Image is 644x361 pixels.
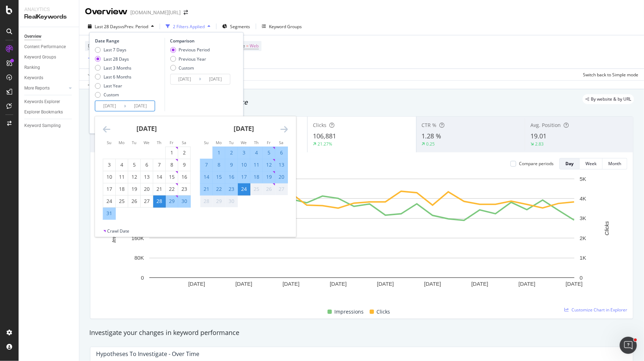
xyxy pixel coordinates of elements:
[24,108,63,116] div: Explorer Bookmarks
[96,175,628,299] div: A chart.
[24,122,74,129] a: Keyword Sampling
[24,54,74,61] a: Keyword Groups
[238,183,250,195] td: Selected as end date. Wednesday, September 24, 2025
[165,147,178,159] td: Choose Friday, August 1, 2025 as your check-in date. It’s available.
[179,47,210,53] div: Previous Period
[170,56,210,62] div: Previous Year
[153,173,165,180] div: 14
[115,195,128,207] td: Choose Monday, August 25, 2025 as your check-in date. It’s available.
[230,24,250,30] span: Segments
[104,92,119,98] div: Custom
[216,140,222,145] small: Mo
[426,141,435,147] div: 0.25
[136,124,157,133] strong: [DATE]
[235,281,252,287] text: [DATE]
[250,185,263,193] div: 25
[153,198,165,205] div: 28
[115,171,128,183] td: Choose Monday, August 11, 2025 as your check-in date. It’s available.
[201,74,230,84] input: End Date
[313,132,336,140] span: 106,881
[88,43,101,49] span: Device
[128,159,140,171] td: Choose Tuesday, August 5, 2025 as your check-in date. It’s available.
[165,171,178,183] td: Choose Friday, August 15, 2025 as your check-in date. It’s available.
[377,307,390,316] span: Clicks
[24,43,74,51] a: Content Performance
[165,195,178,207] td: Selected. Friday, August 29, 2025
[153,171,165,183] td: Choose Thursday, August 14, 2025 as your check-in date. It’s available.
[141,185,153,193] div: 20
[422,122,437,128] span: CTR %
[213,198,225,205] div: 29
[225,159,238,171] td: Selected. Tuesday, September 9, 2025
[225,185,238,193] div: 23
[318,141,332,147] div: 21.27%
[580,158,603,169] button: Week
[24,108,74,116] a: Explorer Bookmarks
[24,13,73,21] div: RealKeywords
[178,171,190,183] td: Choose Saturday, August 16, 2025 as your check-in date. It’s available.
[141,198,153,205] div: 27
[89,328,634,337] div: Investigate your changes in keyword performance
[95,83,131,89] div: Last Year
[530,122,561,128] span: Avg. Position
[96,350,199,357] div: Hypotheses to Investigate - Over Time
[120,24,148,30] span: vs Prev. Period
[250,173,263,180] div: 18
[179,65,194,71] div: Custom
[246,43,249,49] span: =
[153,161,165,168] div: 7
[103,195,115,207] td: Choose Sunday, August 24, 2025 as your check-in date. It’s available.
[254,140,259,145] small: Th
[85,6,128,18] div: Overview
[608,161,621,167] div: Month
[229,140,234,145] small: Tu
[170,47,210,53] div: Previous Period
[170,74,199,84] input: Start Date
[250,147,263,159] td: Selected. Thursday, September 4, 2025
[104,83,122,89] div: Last Year
[95,92,131,98] div: Custom
[283,281,299,287] text: [DATE]
[250,159,263,171] td: Selected. Thursday, September 11, 2025
[603,158,627,169] button: Month
[200,195,213,207] td: Not available. Sunday, September 28, 2025
[471,281,488,287] text: [DATE]
[116,185,128,193] div: 18
[95,116,296,228] div: Calendar
[188,281,205,287] text: [DATE]
[24,54,56,61] div: Keyword Groups
[166,149,178,156] div: 1
[178,198,190,205] div: 30
[213,185,225,193] div: 22
[103,198,115,205] div: 24
[173,24,205,30] div: 2 Filters Applied
[250,183,263,195] td: Not available. Thursday, September 25, 2025
[24,98,60,106] div: Keywords Explorer
[238,171,250,183] td: Selected. Wednesday, September 17, 2025
[116,173,128,180] div: 11
[134,255,144,261] text: 80K
[604,221,610,235] text: Clicks
[103,185,115,193] div: 17
[182,140,186,145] small: Sa
[583,94,634,104] div: legacy label
[107,228,129,234] div: Crawl Date
[128,161,140,168] div: 5
[225,195,238,207] td: Not available. Tuesday, September 30, 2025
[225,147,238,159] td: Selected. Tuesday, September 2, 2025
[95,47,131,53] div: Last 7 Days
[213,147,225,159] td: Selected. Monday, September 1, 2025
[103,159,115,171] td: Choose Sunday, August 3, 2025 as your check-in date. It’s available.
[166,185,178,193] div: 22
[200,173,213,180] div: 14
[580,215,586,222] text: 3K
[132,140,136,145] small: Tu
[104,74,131,80] div: Last 6 Months
[178,159,190,171] td: Choose Saturday, August 9, 2025 as your check-in date. It’s available.
[166,198,178,205] div: 29
[128,183,140,195] td: Choose Tuesday, August 19, 2025 as your check-in date. It’s available.
[126,101,155,111] input: End Date
[140,159,153,171] td: Choose Wednesday, August 6, 2025 as your check-in date. It’s available.
[24,43,66,51] div: Content Performance
[178,147,190,159] td: Choose Saturday, August 2, 2025 as your check-in date. It’s available.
